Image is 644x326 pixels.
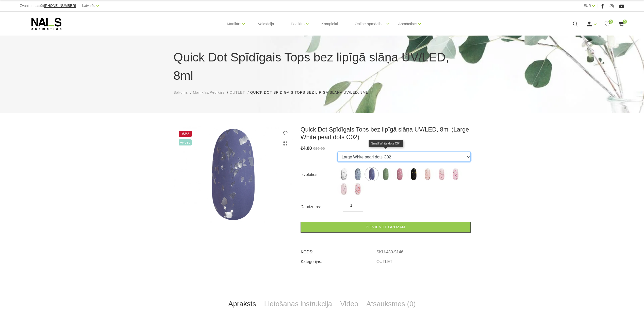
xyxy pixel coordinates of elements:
[301,203,343,211] div: Daudzums:
[250,90,373,95] li: Quick Dot Spīdīgais Tops bez lipīgā slāņa UV/LED, 8ml
[421,168,434,181] img: ...
[179,131,192,137] span: -63%
[337,183,350,195] img: ...
[604,21,610,27] a: 0
[379,168,392,181] img: ...
[351,168,364,181] img: ...
[337,168,350,181] img: ...
[623,20,627,24] span: 0
[435,168,448,181] img: ...
[398,14,417,34] a: Apmācības
[301,246,376,255] td: KODS:
[224,296,260,312] a: Apraksts
[193,90,224,94] span: Manikīrs/Pedikīrs
[351,183,364,195] img: ...
[254,12,278,36] a: Vaksācija
[362,296,420,312] a: Atsauksmes (0)
[82,3,95,9] a: Latviešu
[303,146,312,151] span: 4.00
[193,90,224,95] a: Manikīrs/Pedikīrs
[78,3,79,9] span: |
[301,146,303,151] span: €
[20,3,76,9] div: Zvani un pasūti
[301,255,376,265] td: Kategorijas:
[393,168,406,181] img: ...
[313,146,325,151] s: €10.90
[301,222,471,233] a: Pievienot grozam
[229,90,245,94] span: OUTLET
[44,4,76,8] a: [PHONE_NUMBER]
[179,139,192,145] span: +Video
[609,20,613,24] span: 0
[174,90,188,94] span: Sākums
[336,296,362,312] a: Video
[449,168,462,181] img: ...
[376,259,392,264] a: OUTLET
[227,14,241,34] a: Manikīrs
[301,126,471,141] h3: Quick Dot Spīdīgais Tops bez lipīgā slāņa UV/LED, 8ml (Large White pearl dots C02)
[301,171,337,179] div: Izvēlēties:
[174,48,471,85] h1: Quick Dot Spīdīgais Tops bez lipīgā slāņa UV/LED, 8ml
[376,250,403,254] a: SKU-480-5146
[597,3,598,9] span: |
[260,296,336,312] a: Lietošanas instrukcija
[229,90,245,95] a: OUTLET
[291,14,304,34] a: Pedikīrs
[355,14,385,34] a: Online apmācības
[583,3,591,9] a: EUR
[365,168,378,181] img: ...
[407,168,420,181] img: ...
[317,12,342,36] a: Komplekti
[174,90,188,95] a: Sākums
[174,126,293,223] img: Quick Dot Spīdīgais Tops bez lipīgā slāņa UV/LED, 8ml
[618,21,624,27] a: 0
